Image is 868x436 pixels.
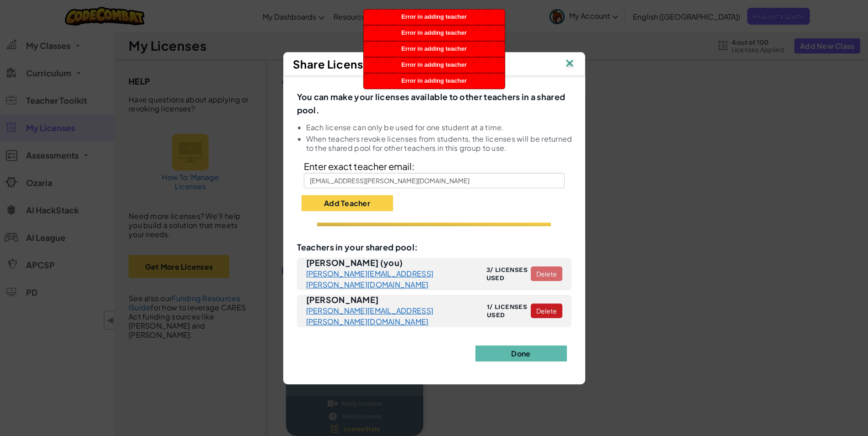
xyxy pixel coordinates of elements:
[487,303,531,319] span: 1/ licenses used
[401,61,467,68] span: Error in adding teacher
[401,29,467,36] span: Error in adding teacher
[306,268,486,290] a: [PERSON_NAME][EMAIL_ADDRESS][PERSON_NAME][DOMAIN_NAME]
[302,195,393,211] button: Add Teacher
[475,346,567,362] button: Done
[306,257,486,268] span: [PERSON_NAME] (you)
[486,266,531,282] span: 3/ licenses used
[297,91,566,115] span: You can make your licenses available to other teachers in a shared pool.
[401,77,467,84] span: Error in adding teacher
[293,57,376,71] span: Share Licenses
[297,242,418,252] span: Teachers in your shared pool:
[306,123,581,132] li: Each license can only be used for one student at a time.
[306,294,487,305] span: [PERSON_NAME]
[306,305,487,327] a: [PERSON_NAME][EMAIL_ADDRESS][PERSON_NAME][DOMAIN_NAME]
[564,57,576,71] img: IconClose.svg
[401,45,467,52] span: Error in adding teacher
[531,303,562,318] button: Delete
[401,13,467,20] span: Error in adding teacher
[304,160,415,172] span: Enter exact teacher email:
[306,134,581,153] li: When teachers revoke licenses from students, the licenses will be returned to the shared pool for...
